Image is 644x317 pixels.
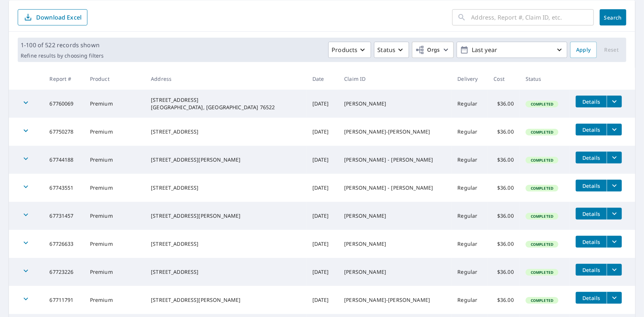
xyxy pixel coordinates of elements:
td: $36.00 [488,230,520,258]
td: [DATE] [307,230,338,258]
div: [STREET_ADDRESS][PERSON_NAME] [151,156,301,163]
p: Products [332,45,357,54]
button: detailsBtn-67731457 [576,208,607,220]
td: [PERSON_NAME] - [PERSON_NAME] [338,146,451,174]
td: Premium [84,118,145,146]
span: Details [580,182,602,189]
button: Last year [457,42,567,58]
span: Details [580,210,602,217]
td: Regular [452,230,488,258]
button: detailsBtn-67743551 [576,180,607,192]
span: Completed [526,101,558,107]
td: [DATE] [307,202,338,230]
div: [STREET_ADDRESS] [GEOGRAPHIC_DATA], [GEOGRAPHIC_DATA] 76522 [151,96,301,111]
p: Refine results by choosing filters [21,52,104,59]
span: Completed [526,270,558,275]
td: [PERSON_NAME]-[PERSON_NAME] [338,118,451,146]
th: Address [145,68,307,90]
button: Status [374,42,409,58]
p: Last year [469,44,555,56]
div: [STREET_ADDRESS][PERSON_NAME] [151,212,301,220]
p: 1-100 of 522 records shown [21,41,104,49]
span: Details [580,154,602,161]
td: Premium [84,286,145,314]
td: $36.00 [488,90,520,118]
button: detailsBtn-67711791 [576,292,607,304]
td: [DATE] [307,286,338,314]
td: $36.00 [488,146,520,174]
td: $36.00 [488,118,520,146]
td: 67731457 [44,202,84,230]
td: [PERSON_NAME] [338,230,451,258]
button: Download Excel [18,9,87,25]
button: filesDropdownBtn-67726633 [607,236,622,248]
span: Completed [526,158,558,163]
td: Regular [452,174,488,202]
button: detailsBtn-67723226 [576,264,607,276]
button: filesDropdownBtn-67731457 [607,208,622,220]
td: 67760069 [44,90,84,118]
td: [PERSON_NAME]-[PERSON_NAME] [338,286,451,314]
td: Regular [452,202,488,230]
div: [STREET_ADDRESS] [151,240,301,248]
span: Completed [526,130,558,135]
td: [DATE] [307,258,338,286]
button: Products [328,42,371,58]
button: filesDropdownBtn-67760069 [607,96,622,107]
button: filesDropdownBtn-67711791 [607,292,622,304]
span: Apply [576,45,591,55]
p: Download Excel [36,13,82,21]
td: 67743551 [44,174,84,202]
td: $36.00 [488,258,520,286]
span: Details [580,294,602,302]
button: filesDropdownBtn-67750278 [607,124,622,135]
td: [DATE] [307,146,338,174]
td: Premium [84,90,145,118]
td: [PERSON_NAME] [338,258,451,286]
span: Details [580,266,602,273]
button: detailsBtn-67750278 [576,124,607,135]
td: [DATE] [307,174,338,202]
th: Claim ID [338,68,451,90]
td: Premium [84,174,145,202]
div: [STREET_ADDRESS][PERSON_NAME] [151,296,301,304]
button: Search [600,9,626,25]
div: [STREET_ADDRESS] [151,128,301,135]
td: [PERSON_NAME] [338,90,451,118]
td: Premium [84,146,145,174]
td: Premium [84,202,145,230]
td: 67744188 [44,146,84,174]
th: Report # [44,68,84,90]
button: filesDropdownBtn-67723226 [607,264,622,276]
th: Delivery [452,68,488,90]
span: Details [580,238,602,245]
td: [DATE] [307,118,338,146]
button: Orgs [412,42,454,58]
p: Status [377,45,395,54]
span: Orgs [415,45,440,55]
th: Status [520,68,570,90]
div: [STREET_ADDRESS] [151,184,301,192]
td: Premium [84,230,145,258]
td: 67711791 [44,286,84,314]
button: detailsBtn-67760069 [576,96,607,107]
td: Regular [452,118,488,146]
span: Completed [526,242,558,247]
th: Product [84,68,145,90]
td: [PERSON_NAME] [338,202,451,230]
button: detailsBtn-67726633 [576,236,607,248]
td: Regular [452,90,488,118]
td: 67723226 [44,258,84,286]
span: Completed [526,186,558,191]
span: Completed [526,214,558,219]
td: 67750278 [44,118,84,146]
span: Search [606,14,620,21]
td: Regular [452,146,488,174]
td: [PERSON_NAME] - [PERSON_NAME] [338,174,451,202]
td: $36.00 [488,202,520,230]
td: $36.00 [488,174,520,202]
td: [DATE] [307,90,338,118]
button: Apply [570,42,597,58]
button: filesDropdownBtn-67743551 [607,180,622,192]
td: 67726633 [44,230,84,258]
